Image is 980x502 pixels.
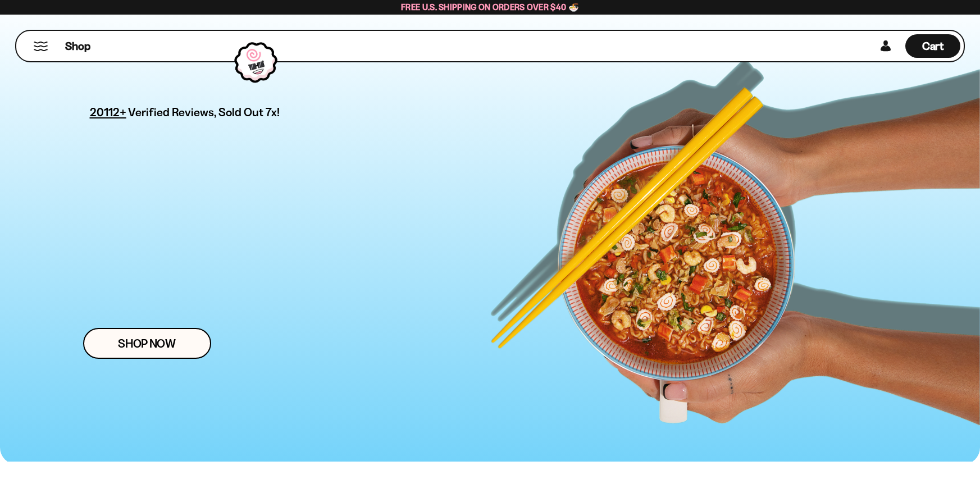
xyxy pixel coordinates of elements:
[33,42,48,51] button: Mobile Menu Trigger
[128,105,280,119] span: Verified Reviews, Sold Out 7x!
[118,337,176,349] span: Shop Now
[83,328,211,359] a: Shop Now
[90,103,126,121] span: 20112+
[401,2,579,12] span: Free U.S. Shipping on Orders over $40 🍜
[905,31,960,61] a: Cart
[65,34,90,58] a: Shop
[922,39,944,53] span: Cart
[65,39,90,54] span: Shop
